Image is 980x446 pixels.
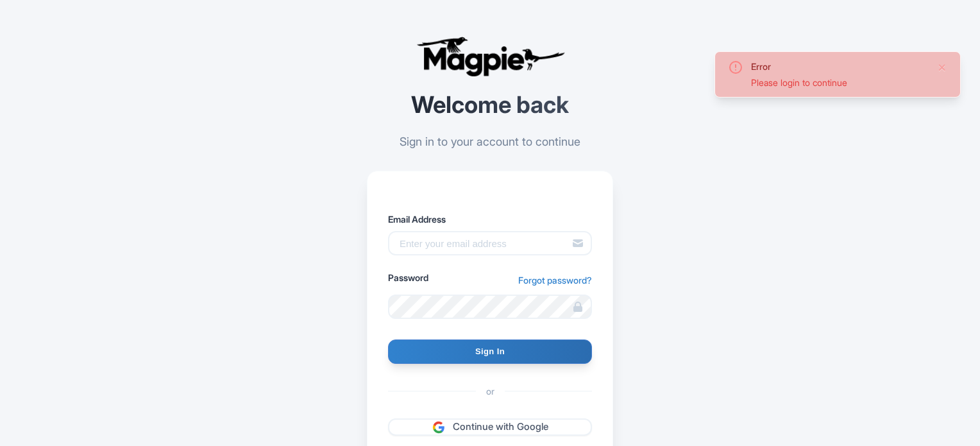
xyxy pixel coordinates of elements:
[751,60,927,73] div: Error
[367,133,613,150] p: Sign in to your account to continue
[413,36,567,77] img: logo-ab69f6fb50320c5b225c76a69d11143b.png
[476,384,505,398] span: or
[388,231,592,255] input: Enter your email address
[388,339,592,364] input: Sign In
[937,60,947,75] button: Close
[518,273,592,287] a: Forgot password?
[388,418,592,436] a: Continue with Google
[751,76,927,89] div: Please login to continue
[367,92,613,118] h2: Welcome back
[388,271,428,284] label: Password
[388,212,592,226] label: Email Address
